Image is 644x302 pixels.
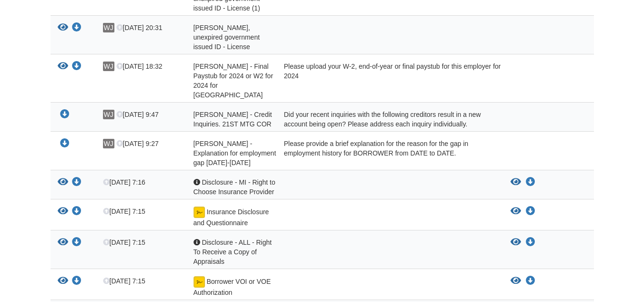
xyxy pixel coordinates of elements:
[103,139,114,148] span: WJ
[194,178,276,196] span: Disclosure - MI - Right to Choose Insurance Provider
[526,208,535,215] a: Download Insurance Disclosure and Questionnaire
[194,276,205,288] img: Document fully signed
[103,277,145,285] span: [DATE] 7:15
[511,276,521,286] button: View Borrower VOI or VOE Authorization
[277,139,503,167] div: Please provide a brief explanation for the reason for the gap in employment history for BORROWER ...
[277,62,503,100] div: Please upload your W-2, end-of-year or final paystub for this employer for 2024
[58,62,68,72] button: View William Jackson - Final Paystub for 2024 or W2 for 2024 for Harbor Oaks
[58,23,68,33] button: View William Jackson - Valid, unexpired government issued ID - License
[72,24,82,32] a: Download William Jackson - Valid, unexpired government issued ID - License
[526,178,535,186] a: Download Disclosure - MI - Right to Choose Insurance Provider
[511,177,521,187] button: View Disclosure - MI - Right to Choose Insurance Provider
[72,208,82,216] a: Download Insurance Disclosure and Questionnaire
[116,140,159,147] span: [DATE] 9:27
[194,239,272,265] span: Disclosure - ALL - Right To Receive a Copy of Appraisals
[103,23,114,32] span: WJ
[194,208,269,227] span: Insurance Disclosure and Questionnaire
[194,278,271,296] span: Borrower VOI or VOE Authorization
[103,178,145,186] span: [DATE] 7:16
[116,24,163,31] span: [DATE] 20:31
[194,207,205,218] img: Document fully signed
[194,140,276,167] span: [PERSON_NAME] - Explanation for employment gap [DATE]-[DATE]
[511,207,521,216] button: View Insurance Disclosure and Questionnaire
[277,110,503,129] div: Did your recent inquiries with the following creditors result in a new account being open? Please...
[103,62,114,71] span: WJ
[511,238,521,247] button: View Disclosure - ALL - Right To Receive a Copy of Appraisals
[58,207,68,217] button: View Insurance Disclosure and Questionnaire
[72,278,82,285] a: Download Borrower VOI or VOE Authorization
[116,111,159,118] span: [DATE] 9:47
[103,110,114,119] span: WJ
[58,177,68,187] button: View Disclosure - MI - Right to Choose Insurance Provider
[58,276,68,286] button: View Borrower VOI or VOE Authorization
[72,179,82,187] a: Download Disclosure - MI - Right to Choose Insurance Provider
[72,239,82,247] a: Download Disclosure - ALL - Right To Receive a Copy of Appraisals
[194,111,272,128] span: [PERSON_NAME] - Credit Inquiries. 21ST MTG COR
[116,62,163,70] span: [DATE] 18:32
[194,24,260,51] span: [PERSON_NAME], unexpired government issued ID - License
[58,238,68,248] button: View Disclosure - ALL - Right To Receive a Copy of Appraisals
[526,277,535,285] a: Download Borrower VOI or VOE Authorization
[60,111,70,118] a: Download William Jackson - Credit Inquiries. 21ST MTG COR
[103,208,145,215] span: [DATE] 7:15
[194,62,273,99] span: [PERSON_NAME] - Final Paystub for 2024 or W2 for 2024 for [GEOGRAPHIC_DATA]
[60,140,70,147] a: Download William Jackson - Explanation for employment gap 11/01/2023-11/30/2023
[526,239,535,246] a: Download Disclosure - ALL - Right To Receive a Copy of Appraisals
[72,63,82,71] a: Download William Jackson - Final Paystub for 2024 or W2 for 2024 for Harbor Oaks
[103,239,145,246] span: [DATE] 7:15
